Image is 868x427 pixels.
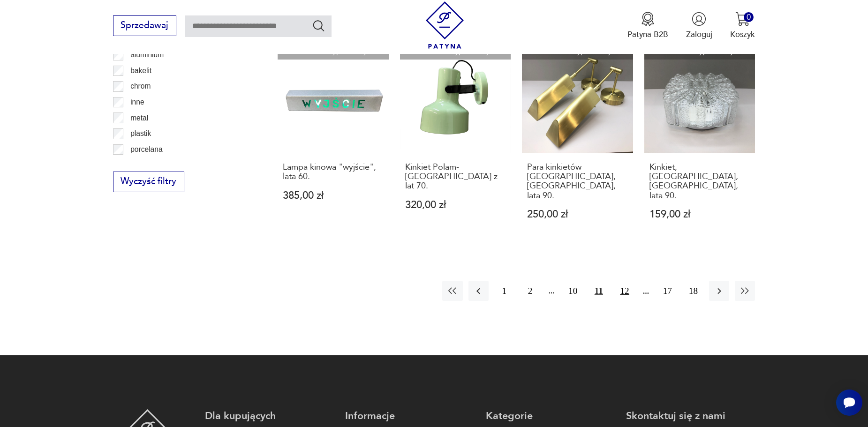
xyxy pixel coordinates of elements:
[686,29,712,40] p: Zaloguj
[626,409,755,423] p: Skontaktuj się z nami
[730,29,755,40] p: Koszyk
[405,163,506,191] h3: Kinkiet Polam-[GEOGRAPHIC_DATA] z lat 70.
[494,281,514,301] button: 1
[730,12,755,40] button: 0Koszyk
[345,409,474,423] p: Informacje
[627,29,668,40] p: Patyna B2B
[283,163,384,182] h3: Lampa kinowa "wyjście", lata 60.
[520,281,540,301] button: 2
[113,172,184,192] button: Wyczyść filtry
[400,43,511,241] a: Produkt wyprzedanyKinkiet Polam-Gdańsk z lat 70.Kinkiet Polam-[GEOGRAPHIC_DATA] z lat 70.320,00 zł
[130,80,151,92] p: chrom
[744,12,754,22] div: 0
[686,12,712,40] button: Zaloguj
[130,143,163,156] p: porcelana
[130,96,144,108] p: inne
[836,390,862,416] iframe: Smartsupp widget button
[649,210,750,219] p: 159,00 zł
[657,281,678,301] button: 17
[421,1,468,49] img: Patyna - sklep z meblami i dekoracjami vintage
[130,112,148,124] p: metal
[627,12,668,40] button: Patyna B2B
[641,12,655,26] img: Ikona medalu
[205,409,334,423] p: Dla kupujących
[486,409,615,423] p: Kategorie
[130,49,164,61] p: aluminium
[405,200,506,210] p: 320,00 zł
[113,15,176,36] button: Sprzedawaj
[644,43,755,241] a: Produkt wyprzedanyKinkiet, Plafon, Niemcy, lata 90.Kinkiet, [GEOGRAPHIC_DATA], [GEOGRAPHIC_DATA],...
[563,281,583,301] button: 10
[113,22,176,30] a: Sprzedawaj
[735,12,750,26] img: Ikona koszyka
[527,163,628,201] h3: Para kinkietów [GEOGRAPHIC_DATA], [GEOGRAPHIC_DATA], lata 90.
[283,191,384,201] p: 385,00 zł
[130,159,154,171] p: porcelit
[627,12,668,40] a: Ikona medaluPatyna B2B
[130,65,151,77] p: bakelit
[692,12,706,26] img: Ikonka użytkownika
[614,281,634,301] button: 12
[522,43,633,241] a: Produkt wyprzedanyPara kinkietów Honsel, Niemcy, lata 90.Para kinkietów [GEOGRAPHIC_DATA], [GEOGR...
[278,43,389,241] a: Produkt wyprzedanyLampa kinowa "wyjście", lata 60.Lampa kinowa "wyjście", lata 60.385,00 zł
[649,163,750,201] h3: Kinkiet, [GEOGRAPHIC_DATA], [GEOGRAPHIC_DATA], lata 90.
[683,281,703,301] button: 18
[527,210,628,219] p: 250,00 zł
[312,19,325,32] button: Szukaj
[130,127,151,140] p: plastik
[589,281,609,301] button: 11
